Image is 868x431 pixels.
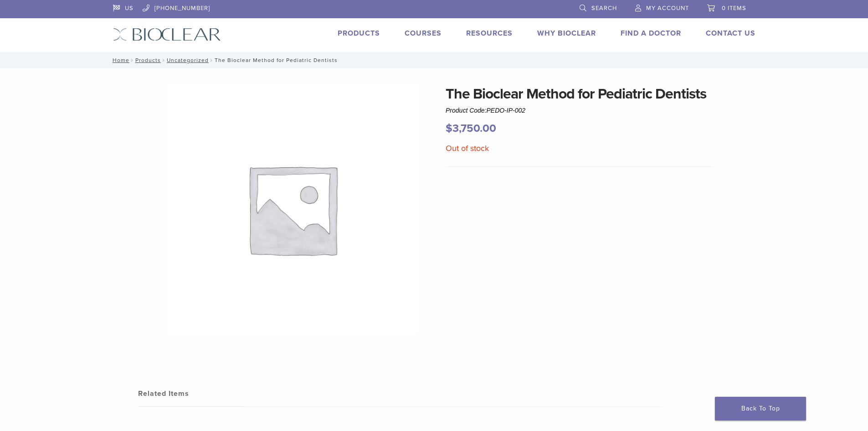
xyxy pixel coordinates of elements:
[706,29,755,38] a: Contact Us
[209,58,215,62] span: /
[722,5,746,12] span: 0 items
[537,29,596,38] a: Why Bioclear
[167,57,209,63] a: Uncategorized
[110,57,129,63] a: Home
[715,397,806,421] a: Back To Top
[446,122,496,135] bdi: 3,750.00
[446,141,714,155] p: Out of stock
[161,58,167,62] span: /
[446,83,714,105] h1: The Bioclear Method for Pediatric Dentists
[446,107,525,114] span: Product Code:
[621,29,681,38] a: Find A Doctor
[166,83,418,335] img: Awaiting product image
[106,52,762,68] nav: The Bioclear Method for Pediatric Dentists
[405,29,442,38] a: Courses
[487,107,526,114] span: PEDO-IP-002
[466,29,513,38] a: Resources
[338,29,380,38] a: Products
[138,381,243,406] a: Related Items
[446,122,452,135] span: $
[591,5,617,12] span: Search
[135,57,161,63] a: Products
[113,28,221,41] img: Bioclear
[646,5,689,12] span: My Account
[129,58,135,62] span: /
